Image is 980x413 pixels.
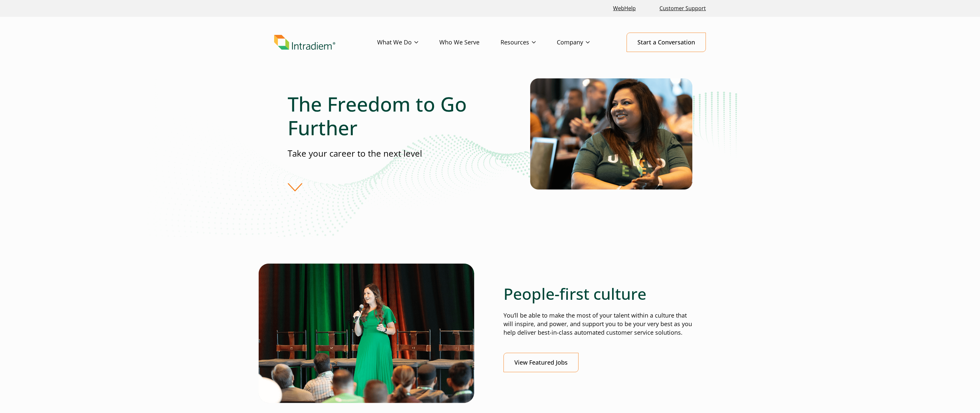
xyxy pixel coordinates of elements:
a: View Featured Jobs [503,353,579,372]
p: You’ll be able to make the most of your talent within a culture that will inspire, and power, and... [503,311,692,337]
p: Take your career to the next level [288,147,490,160]
a: What We Do [377,33,439,52]
a: Customer Support [657,1,709,15]
a: Resources [501,33,557,52]
a: Company [557,33,611,52]
a: Link to homepage of Intradiem [274,35,377,50]
a: Who We Serve [439,33,501,52]
a: Start a Conversation [627,33,706,52]
img: Intradiem [274,35,335,50]
a: Link opens in a new window [610,1,638,15]
h1: The Freedom to Go Further [288,92,490,140]
h2: People-first culture [503,284,692,303]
